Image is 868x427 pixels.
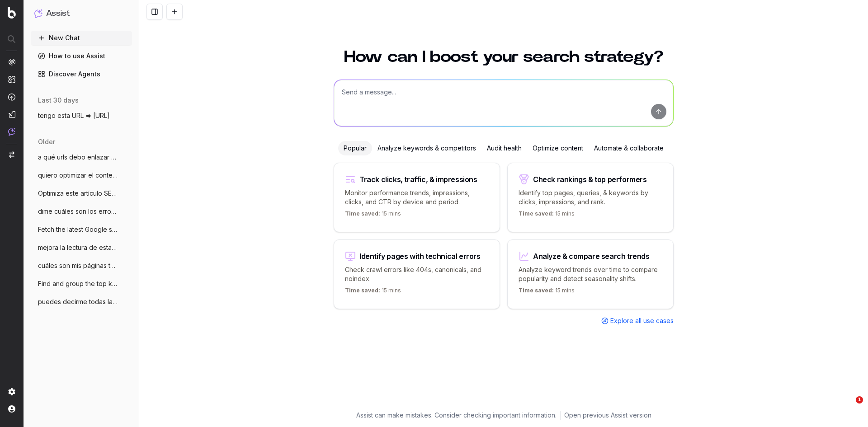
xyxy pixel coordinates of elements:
img: Setting [8,388,15,395]
button: Find and group the top keywords for "pre [31,277,132,291]
div: Track clicks, traffic, & impressions [359,176,477,183]
p: 15 mins [519,210,575,221]
span: Time saved: [345,287,380,294]
img: Switch project [9,151,14,158]
span: dime cuáles son los errores técnicos a s [38,207,118,216]
div: Check rankings & top performers [533,176,647,183]
div: Automate & collaborate [589,141,669,155]
span: puedes decirme todas las tendencias [MEDICAL_DATA] [38,297,118,306]
span: older [38,137,55,146]
img: My account [8,405,15,413]
iframe: Intercom live chat [837,396,859,418]
button: dime cuáles son los errores técnicos a s [31,204,132,219]
span: Time saved: [519,210,554,217]
button: a qué urls debo enlazar sí o sí desde mi [31,150,132,164]
span: Optimiza este artículo SEO para mejorar [38,189,118,198]
span: Time saved: [345,210,380,217]
p: 15 mins [345,210,401,221]
p: Analyze keyword trends over time to compare popularity and detect seasonality shifts. [519,265,662,283]
span: quiero optimizar el contenido que etnemo [38,171,118,180]
span: Explore all use cases [610,316,674,325]
div: Popular [338,141,372,155]
div: Identify pages with technical errors [359,253,481,260]
a: Discover Agents [31,67,132,81]
button: tengo esta URL => [URL] [31,108,132,123]
span: Fetch the latest Google search results f [38,225,118,234]
p: Assist can make mistakes. Consider checking important information. [356,411,557,420]
button: Assist [34,7,128,20]
a: How to use Assist [31,49,132,63]
button: Fetch the latest Google search results f [31,222,132,237]
button: Optimiza este artículo SEO para mejorar [31,186,132,201]
h1: How can I boost your search strategy? [334,49,674,65]
img: Studio [8,111,15,118]
p: Monitor performance trends, impressions, clicks, and CTR by device and period. [345,188,489,206]
p: Check crawl errors like 404s, canonicals, and noindex. [345,265,489,283]
span: mejora la lectura de esta URL [URL] [38,243,118,252]
span: 1 [856,396,863,404]
span: Time saved: [519,287,554,294]
img: Botify logo [8,7,16,19]
div: Optimize content [527,141,589,155]
img: Assist [34,9,42,18]
a: Open previous Assist version [564,411,651,420]
a: Explore all use cases [601,316,674,325]
span: last 30 days [38,96,79,105]
span: a qué urls debo enlazar sí o sí desde mi [38,153,118,162]
div: Analyze & compare search trends [533,253,650,260]
button: cuáles son mis páginas top en ranking? y [31,258,132,273]
p: Identify top pages, queries, & keywords by clicks, impressions, and rank. [519,188,662,206]
div: Audit health [481,141,527,155]
span: Find and group the top keywords for "pre [38,279,118,288]
span: cuáles son mis páginas top en ranking? y [38,261,118,270]
img: Activation [8,93,15,101]
button: mejora la lectura de esta URL [URL] [31,240,132,255]
img: Assist [8,128,15,136]
p: 15 mins [519,287,575,298]
p: 15 mins [345,287,401,298]
button: puedes decirme todas las tendencias [MEDICAL_DATA] [31,295,132,309]
img: Intelligence [8,75,15,83]
span: tengo esta URL => [URL] [38,111,110,120]
h1: Assist [46,7,70,20]
img: Analytics [8,58,15,66]
button: New Chat [31,31,132,45]
div: Analyze keywords & competitors [372,141,481,155]
button: quiero optimizar el contenido que etnemo [31,168,132,183]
